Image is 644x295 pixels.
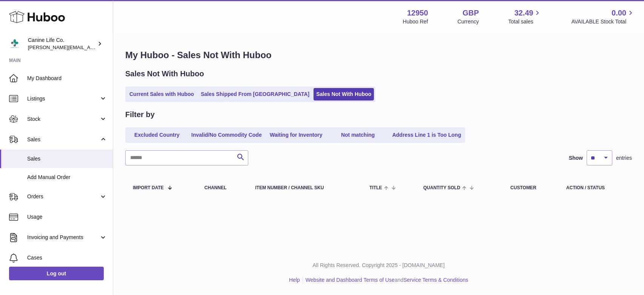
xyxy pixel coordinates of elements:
span: Quantity Sold [423,185,460,190]
a: 0.00 AVAILABLE Stock Total [571,8,635,25]
a: Sales Shipped From [GEOGRAPHIC_DATA] [198,88,312,100]
span: Add Manual Order [27,174,107,181]
p: All Rights Reserved. Copyright 2025 - [DOMAIN_NAME] [119,262,638,269]
strong: GBP [463,8,479,18]
span: Total sales [508,18,542,25]
span: Orders [27,193,99,200]
span: Cases [27,254,107,261]
span: Invoicing and Payments [27,234,99,241]
div: Channel [204,185,240,190]
span: Import date [133,185,164,190]
a: Log out [9,267,104,280]
a: Excluded Country [127,129,187,141]
a: Current Sales with Huboo [127,88,197,100]
a: Address Line 1 is Too Long [390,129,464,141]
span: [PERSON_NAME][EMAIL_ADDRESS][DOMAIN_NAME] [28,44,151,50]
div: Canine Life Co. [28,37,96,51]
div: Huboo Ref [403,18,428,25]
h1: My Huboo - Sales Not With Huboo [125,49,632,61]
span: AVAILABLE Stock Total [571,18,635,25]
label: Show [569,154,583,162]
li: and [303,276,468,284]
span: Listings [27,95,99,102]
a: Service Terms & Conditions [403,277,468,283]
h2: Filter by [125,110,155,120]
span: Stock [27,116,99,123]
span: 32.49 [514,8,533,18]
span: Usage [27,213,107,221]
span: 0.00 [612,8,626,18]
div: Action / Status [566,185,624,190]
span: entries [616,154,632,162]
a: Website and Dashboard Terms of Use [306,277,395,283]
span: Title [369,185,382,190]
a: Sales Not With Huboo [314,88,374,100]
a: 32.49 Total sales [508,8,542,25]
span: My Dashboard [27,75,107,82]
div: Item Number / Channel SKU [255,185,355,190]
span: Sales [27,155,107,162]
a: Waiting for Inventory [266,129,326,141]
strong: 12950 [407,8,428,18]
div: Currency [458,18,479,25]
h2: Sales Not With Huboo [125,69,204,79]
span: Sales [27,136,99,143]
a: Not matching [328,129,388,141]
div: Customer [510,185,551,190]
a: Help [289,277,300,283]
img: kevin@clsgltd.co.uk [9,38,20,49]
a: Invalid/No Commodity Code [189,129,264,141]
